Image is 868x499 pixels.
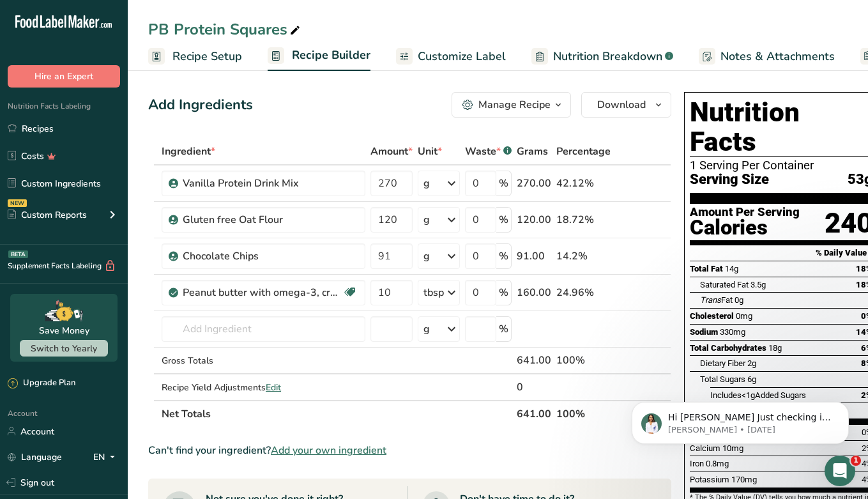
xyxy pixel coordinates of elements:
div: 160.00 [517,285,551,300]
div: Waste [465,144,512,159]
span: Recipe Builder [292,47,370,64]
div: EN [93,449,120,464]
div: g [423,176,430,191]
div: 120.00 [517,212,551,227]
span: Grams [517,144,548,159]
div: Add Ingredients [148,95,253,116]
div: Recipe Yield Adjustments [162,381,365,394]
div: Can't find your ingredient? [148,443,671,458]
div: Peanut butter with omega-3, creamy [183,285,342,300]
div: 18.72% [556,212,611,227]
span: 3.5g [750,280,766,289]
th: Net Totals [159,400,514,427]
div: g [423,249,430,264]
span: Switch to Yearly [31,342,97,355]
button: Switch to Yearly [20,340,108,357]
i: Trans [700,295,721,305]
div: 270.00 [517,176,551,191]
div: 42.12% [556,176,611,191]
div: Amount Per Serving [690,206,800,219]
div: g [423,212,430,227]
div: Custom Reports [8,208,87,222]
div: tbsp [423,285,444,300]
div: 0 [517,380,551,395]
span: Add your own ingredient [271,443,386,458]
th: 641.00 [514,400,554,427]
div: Upgrade Plan [8,377,75,390]
button: Download [581,92,671,118]
span: Cholesterol [690,311,734,321]
div: Chocolate Chips [183,249,342,264]
span: Total Carbohydrates [690,343,766,353]
span: 2g [747,358,756,368]
a: Notes & Attachments [699,42,835,71]
span: 1 [851,456,861,466]
button: Hire an Expert [8,65,120,88]
a: Language [8,446,62,468]
span: Saturated Fat [700,280,749,289]
a: Recipe Builder [268,41,370,72]
div: Calories [690,219,800,237]
div: BETA [8,250,28,258]
div: Manage Recipe [478,97,551,112]
span: Total Fat [690,264,723,273]
a: Customize Label [396,42,506,71]
span: Total Sugars [700,374,745,384]
span: 170mg [731,475,757,484]
iframe: Intercom notifications message [613,375,868,464]
span: Sodium [690,327,718,337]
span: Nutrition Breakdown [553,48,662,65]
span: Potassium [690,475,729,484]
span: Percentage [556,144,611,159]
a: Nutrition Breakdown [531,42,673,71]
span: Customize Label [418,48,506,65]
button: Manage Recipe [452,92,571,118]
div: 91.00 [517,249,551,264]
span: 330mg [720,327,745,337]
div: PB Protein Squares [148,18,303,41]
div: Gross Totals [162,354,365,367]
div: NEW [8,199,27,207]
span: Download [597,97,646,112]
input: Add Ingredient [162,316,365,342]
div: 24.96% [556,285,611,300]
span: Serving Size [690,172,769,188]
div: Gluten free Oat Flour [183,212,342,227]
th: 100% [554,400,613,427]
span: 18g [768,343,782,353]
span: Edit [266,381,281,394]
span: 6g [747,374,756,384]
div: 100% [556,353,611,368]
span: 0g [735,295,743,305]
div: 641.00 [517,353,551,368]
span: Fat [700,295,733,305]
span: 0mg [736,311,752,321]
span: Notes & Attachments [720,48,835,65]
span: Recipe Setup [172,48,242,65]
span: 14g [725,264,738,273]
iframe: Intercom live chat [825,456,855,486]
div: Vanilla Protein Drink Mix [183,176,342,191]
span: Dietary Fiber [700,358,745,368]
span: Unit [418,144,442,159]
span: Amount [370,144,413,159]
a: Recipe Setup [148,42,242,71]
div: Save Money [39,324,89,337]
div: 14.2% [556,249,611,264]
div: g [423,321,430,337]
span: Ingredient [162,144,215,159]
